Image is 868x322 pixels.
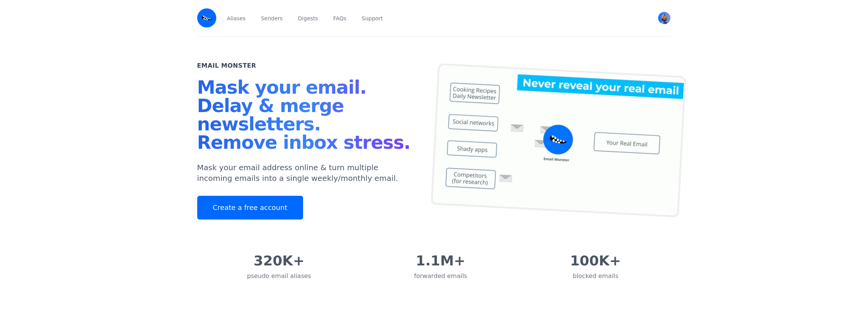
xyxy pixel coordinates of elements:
[414,253,467,268] div: 1.1M+
[197,162,416,184] p: Mask your email address online & turn multiple incoming emails into a single weekly/monthly email.
[658,12,670,24] img: Bob's Avatar
[430,63,686,218] img: temp mail, free temporary mail, Temporary Email
[414,272,467,281] div: forwarded emails
[197,61,256,70] h2: Email Monster
[197,8,216,28] img: Email Monster
[247,272,311,281] div: pseudo email aliases
[570,253,621,268] div: 100K+
[247,253,311,268] div: 320K+
[197,78,416,154] h1: Mask your email. Delay & merge newsletters. Remove inbox stress.
[197,196,303,220] a: Create a free account
[657,11,671,25] button: User menu
[570,272,621,281] div: blocked emails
